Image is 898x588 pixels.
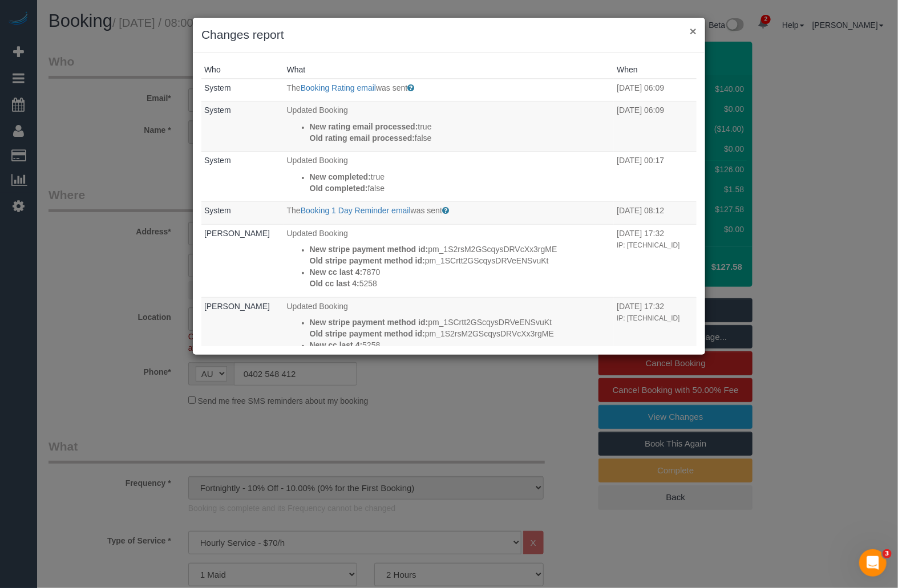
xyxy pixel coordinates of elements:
td: Who [201,202,284,225]
a: System [204,206,231,215]
span: Updated Booking [287,302,348,311]
h3: Changes report [201,26,697,43]
strong: New rating email processed: [310,122,418,131]
td: When [614,202,697,225]
td: What [284,152,614,202]
button: × [690,25,697,37]
td: When [614,297,697,370]
strong: Old stripe payment method id: [310,256,425,265]
span: The [287,83,301,92]
p: true [310,171,612,183]
span: was sent [376,83,407,92]
td: Who [201,224,284,297]
td: What [284,102,614,152]
strong: New cc last 4: [310,267,363,277]
strong: Old completed: [310,184,368,193]
span: was sent [411,206,442,215]
a: System [204,156,231,165]
strong: Old stripe payment method id: [310,329,425,338]
span: Updated Booking [287,156,348,165]
td: When [614,102,697,152]
td: When [614,152,697,202]
td: When [614,79,697,102]
td: Who [201,79,284,102]
strong: Old rating email processed: [310,133,415,143]
th: When [614,61,697,79]
td: Who [201,297,284,370]
span: Updated Booking [287,229,348,238]
a: System [204,83,231,92]
span: Updated Booking [287,106,348,115]
p: true [310,121,612,132]
a: [PERSON_NAME] [204,302,270,311]
sui-modal: Changes report [193,18,705,355]
p: pm_1SCrtt2GScqysDRVeENSvuKt [310,317,612,328]
strong: New cc last 4: [310,340,363,350]
td: What [284,224,614,297]
th: Who [201,61,284,79]
p: false [310,132,612,144]
p: pm_1S2rsM2GScqysDRVcXx3rgME [310,328,612,339]
a: Booking Rating email [301,83,376,92]
span: The [287,206,301,215]
strong: Old cc last 4: [310,279,359,288]
a: System [204,106,231,115]
span: 3 [883,549,892,558]
td: What [284,297,614,370]
p: 5258 [310,339,612,351]
small: IP: [TECHNICAL_ID] [617,314,679,322]
p: false [310,183,612,194]
th: What [284,61,614,79]
td: When [614,224,697,297]
p: 5258 [310,278,612,289]
small: IP: [TECHNICAL_ID] [617,241,679,249]
strong: New completed: [310,172,371,181]
td: What [284,202,614,225]
p: 7870 [310,266,612,278]
p: pm_1SCrtt2GScqysDRVeENSvuKt [310,255,612,266]
strong: New stripe payment method id: [310,245,428,254]
a: [PERSON_NAME] [204,229,270,238]
strong: New stripe payment method id: [310,318,428,327]
a: Booking 1 Day Reminder email [301,206,411,215]
iframe: Intercom live chat [859,549,887,577]
td: Who [201,102,284,152]
p: pm_1S2rsM2GScqysDRVcXx3rgME [310,244,612,255]
td: Who [201,152,284,202]
td: What [284,79,614,102]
